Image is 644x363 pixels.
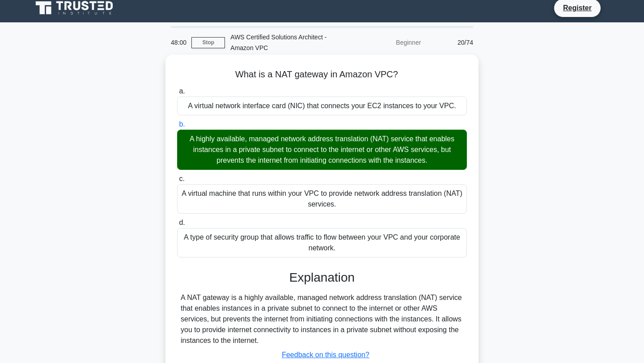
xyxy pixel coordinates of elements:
div: A NAT gateway is a highly available, managed network address translation (NAT) service that enabl... [181,292,463,346]
div: A virtual network interface card (NIC) that connects your EC2 instances to your VPC. [177,97,467,115]
h5: What is a NAT gateway in Amazon VPC? [176,69,468,80]
div: Beginner [348,34,426,51]
div: AWS Certified Solutions Architect - Amazon VPC [225,28,348,57]
div: A type of security group that allows traffic to flow between your VPC and your corporate network. [177,228,467,257]
span: a. [179,87,185,95]
a: Feedback on this question? [282,351,369,359]
h3: Explanation [182,270,462,285]
div: A virtual machine that runs within your VPC to provide network address translation (NAT) services. [177,184,467,214]
a: Register [558,2,597,13]
span: b. [179,120,185,128]
div: A highly available, managed network address translation (NAT) service that enables instances in a... [177,130,467,170]
span: c. [179,175,184,182]
span: d. [179,219,185,226]
a: Stop [191,37,225,48]
div: 20/74 [426,34,479,51]
div: 48:00 [165,34,191,51]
